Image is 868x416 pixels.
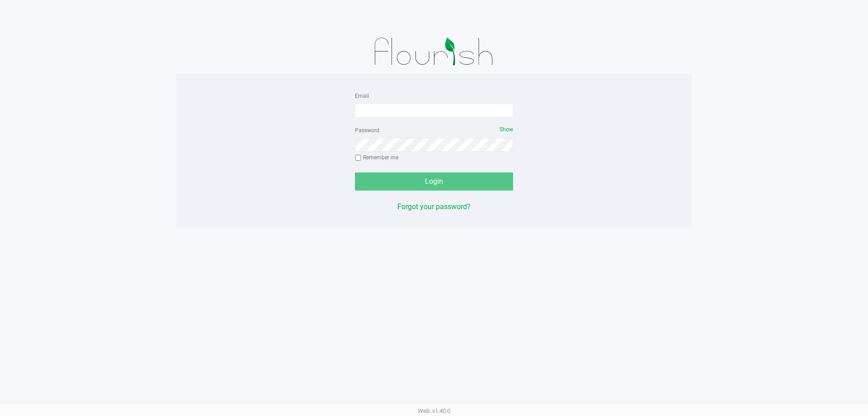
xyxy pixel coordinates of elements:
input: Remember me [355,155,361,161]
label: Password [355,126,379,134]
span: Web: v1.40.0 [418,407,450,414]
label: Remember me [355,153,398,162]
button: Forgot your password? [397,201,471,212]
label: Email [355,92,369,100]
span: Show [500,126,513,133]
